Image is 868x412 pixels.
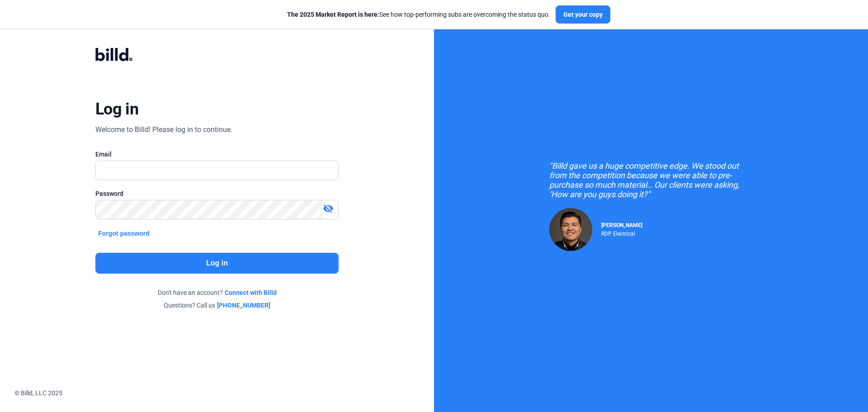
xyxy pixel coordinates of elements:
div: RDP Electrical [601,228,642,237]
a: [PHONE_NUMBER] [217,301,270,310]
img: Raul Pacheco [549,208,592,251]
div: See how top-performing subs are overcoming the status quo. [287,10,550,19]
mat-icon: visibility_off [323,203,334,214]
div: Password [95,189,339,198]
div: Email [95,150,339,159]
span: The 2025 Market Report is here: [287,11,379,18]
div: Don't have an account? [95,288,339,297]
button: Forgot password [95,228,152,238]
div: Questions? Call us [95,301,339,310]
a: Connect with Billd [225,288,277,297]
div: Welcome to Billd! Please log in to continue. [95,124,232,135]
button: Get your copy [556,5,610,24]
div: "Billd gave us a huge competitive edge. We stood out from the competition because we were able to... [549,161,753,199]
div: Log in [95,99,138,119]
button: Log in [95,253,339,274]
span: [PERSON_NAME] [601,222,642,228]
